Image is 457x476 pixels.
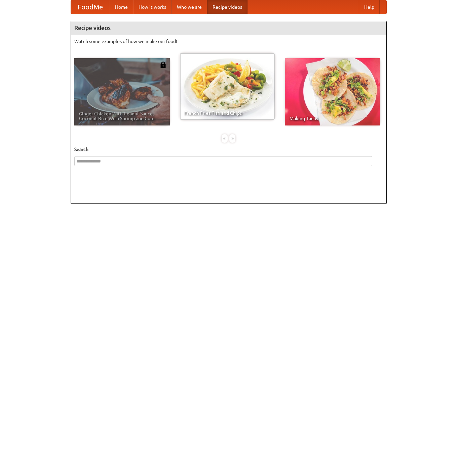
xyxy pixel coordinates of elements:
[359,0,380,14] a: Help
[222,134,228,143] div: «
[290,116,376,121] span: Making Tacos
[172,0,207,14] a: Who we are
[133,0,172,14] a: How it works
[74,38,383,45] p: Watch some examples of how we make our food!
[184,111,270,115] span: French Fries Fish and Chips
[74,146,383,153] h5: Search
[207,0,247,14] a: Recipe videos
[160,62,166,68] img: 483408.png
[180,53,275,120] a: French Fries Fish and Chips
[71,21,386,35] h4: Recipe videos
[110,0,133,14] a: Home
[71,0,110,14] a: FoodMe
[285,58,380,125] a: Making Tacos
[229,134,235,143] div: »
